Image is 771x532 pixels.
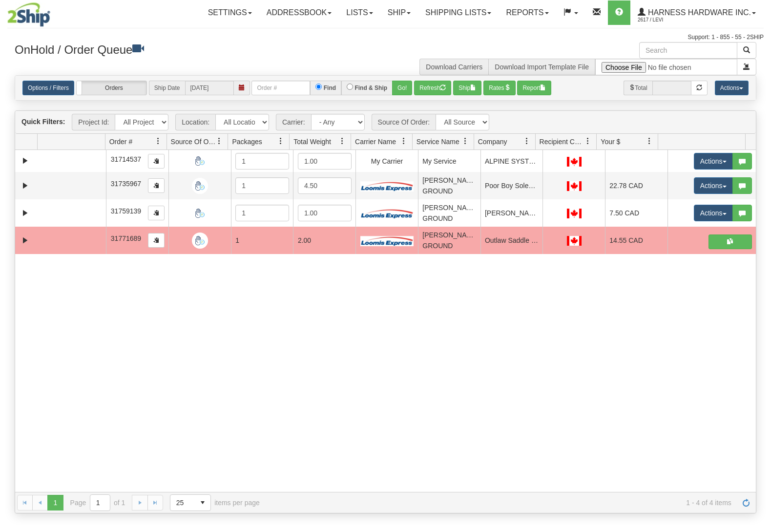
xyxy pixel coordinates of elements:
[111,207,141,215] span: 31759139
[418,199,480,227] td: [PERSON_NAME] GROUND
[480,150,543,172] td: ALPINE SYSTEMS CORP
[641,133,658,149] a: Your $ filter column settings
[517,81,551,95] button: Report
[109,137,132,147] span: Order #
[22,81,74,95] a: Options / Filters
[70,494,125,511] span: Page of 1
[694,153,733,170] button: Actions
[111,155,141,163] span: 31714537
[111,234,141,242] span: 31771689
[480,199,543,227] td: [PERSON_NAME]
[457,133,474,149] a: Service Name filter column settings
[192,153,208,169] img: Manual
[567,236,582,246] img: CA
[170,494,211,511] span: Page sizes drop down
[360,156,414,167] div: My Carrier
[605,172,667,199] td: 22.78 CAD
[19,180,31,192] a: Expand
[232,137,262,147] span: Packages
[646,8,751,17] span: Harness Hardware Inc.
[293,137,331,147] span: Total Weight
[235,236,239,244] span: 1
[380,0,418,25] a: Ship
[72,114,115,130] span: Project Id:
[418,227,480,254] td: [PERSON_NAME] GROUND
[580,133,596,149] a: Recipient Country filter column settings
[567,157,582,167] img: CA
[360,235,414,246] img: Loomis Express
[483,81,515,95] button: Rates
[715,81,749,95] button: Actions
[21,117,65,127] label: Quick Filters:
[324,84,336,92] label: Find
[298,236,311,244] span: 2.00
[19,207,31,219] a: Expand
[15,42,378,56] h3: OnHold / Order Queue
[630,0,763,25] a: Harness Hardware Inc. 2617 / Levi
[192,233,208,249] img: Manual
[694,205,733,221] button: Actions
[77,81,146,95] label: Orders
[426,63,482,71] a: Download Carriers
[418,172,480,199] td: [PERSON_NAME] GROUND
[334,133,351,149] a: Total Weight filter column settings
[396,133,412,149] a: Carrier Name filter column settings
[170,494,260,511] span: items per page
[339,0,380,25] a: Lists
[453,81,481,95] button: Ship
[276,114,311,130] span: Carrier:
[639,42,737,59] input: Search
[638,15,711,25] span: 2617 / Levi
[360,208,414,218] img: Loomis Express
[211,133,228,149] a: Source Of Order filter column settings
[480,172,543,199] td: Poor Boy Soles Bespoke Shoe C
[567,181,582,191] img: CA
[567,209,582,218] img: CA
[417,137,459,147] span: Service Name
[273,499,731,507] span: 1 - 4 of 4 items
[259,0,339,25] a: Addressbook
[195,495,210,511] span: select
[605,199,667,227] td: 7.50 CAD
[171,137,216,147] span: Source Of Order
[605,227,667,254] td: 14.55 CAD
[354,84,387,92] label: Find & Ship
[148,206,165,220] button: Copy to clipboard
[192,205,208,221] img: Manual
[708,234,752,249] button: Shipping Documents
[251,81,310,95] input: Order #
[176,498,189,508] span: 25
[418,150,480,172] td: My Service
[272,133,289,149] a: Packages filter column settings
[372,114,436,130] span: Source Of Order:
[7,33,764,42] div: Support: 1 - 855 - 55 - 2SHIP
[148,233,165,248] button: Copy to clipboard
[149,81,185,95] span: Ship Date
[624,81,652,95] span: Total
[90,495,110,511] input: Page 1
[360,181,414,191] img: Loomis Express
[355,137,396,147] span: Carrier Name
[601,137,620,147] span: Your $
[19,234,31,247] a: Expand
[418,0,499,25] a: Shipping lists
[738,495,754,511] a: Refresh
[499,0,556,25] a: Reports
[737,42,756,59] button: Search
[519,133,535,149] a: Company filter column settings
[414,81,451,95] button: Refresh
[595,59,737,75] input: Import
[148,154,165,169] button: Copy to clipboard
[19,155,31,167] a: Expand
[694,177,733,194] button: Actions
[47,495,63,511] span: Page 1
[15,111,756,134] div: grid toolbar
[175,114,215,130] span: Location:
[148,178,165,193] button: Copy to clipboard
[495,63,589,71] a: Download Import Template File
[7,2,50,27] img: logo2617.jpg
[540,137,584,147] span: Recipient Country
[201,0,259,25] a: Settings
[480,227,543,254] td: Outlaw Saddle Corp
[111,180,141,188] span: 31735967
